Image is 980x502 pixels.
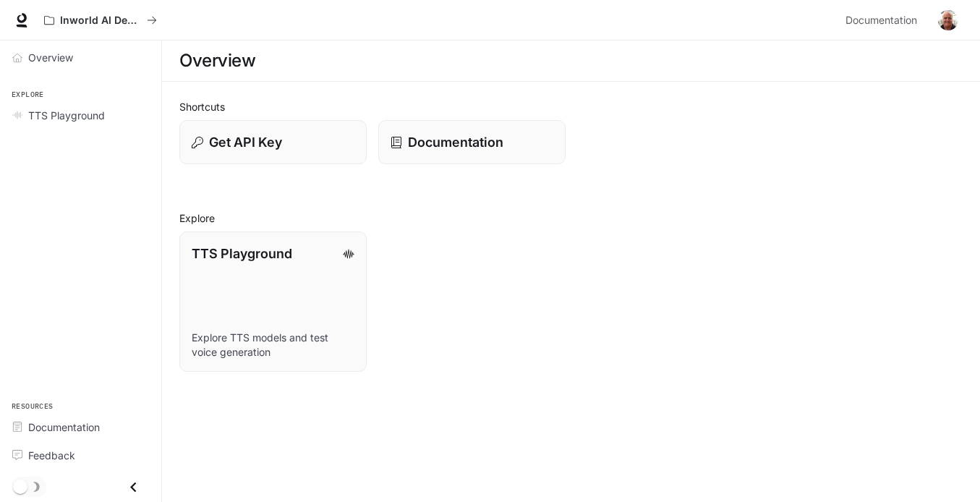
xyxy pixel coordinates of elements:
a: TTS Playground [6,103,155,128]
a: Documentation [6,414,155,440]
span: Overview [28,50,73,65]
button: Get API Key [179,120,367,164]
p: Inworld AI Demos [60,14,141,27]
a: Documentation [840,6,928,35]
a: Feedback [6,443,155,468]
span: Documentation [845,12,917,30]
span: Dark mode toggle [13,478,27,494]
button: All workspaces [38,6,163,35]
a: Overview [6,45,155,70]
p: TTS Playground [192,244,292,263]
p: Get API Key [209,132,282,152]
h2: Explore [179,210,963,226]
a: TTS PlaygroundExplore TTS models and test voice generation [179,231,367,372]
span: TTS Playground [28,108,105,123]
span: Documentation [28,420,100,435]
h2: Shortcuts [179,99,963,114]
img: User avatar [938,10,958,30]
a: Documentation [378,120,566,164]
button: User avatar [934,6,963,35]
p: Explore TTS models and test voice generation [192,331,354,360]
span: Feedback [28,448,75,463]
button: Close drawer [117,472,150,502]
p: Documentation [408,132,503,152]
h1: Overview [179,46,255,75]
